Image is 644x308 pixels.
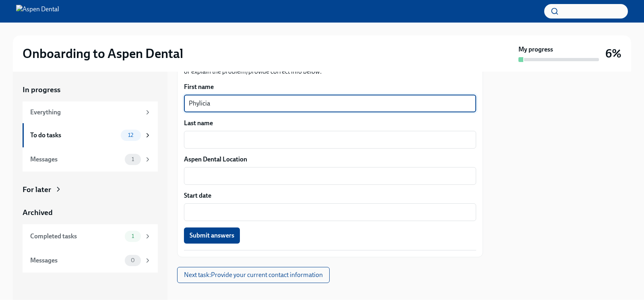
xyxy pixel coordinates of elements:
[23,85,158,95] a: In progress
[23,147,158,172] a: Messages1
[184,191,476,200] label: Start date
[16,5,59,18] img: Aspen Dental
[184,271,323,279] span: Next task : Provide your current contact information
[30,155,122,164] div: Messages
[23,207,158,218] a: Archived
[23,184,158,195] a: For later
[184,119,476,128] label: Last name
[189,99,471,108] textarea: Phylicia
[23,45,183,62] h2: Onboarding to Aspen Dental
[30,256,122,265] div: Messages
[126,257,140,263] span: 0
[30,131,118,140] div: To do tasks
[23,224,158,248] a: Completed tasks1
[30,108,141,117] div: Everything
[23,248,158,273] a: Messages0
[23,101,158,123] a: Everything
[30,232,122,241] div: Completed tasks
[184,67,476,76] p: or explain the problem/provide correct info below:
[605,46,621,61] h3: 6%
[184,227,240,244] button: Submit answers
[190,232,234,240] span: Submit answers
[23,123,158,147] a: To do tasks12
[127,233,139,239] span: 1
[184,83,476,91] label: First name
[23,184,51,195] div: For later
[518,45,553,54] strong: My progress
[123,132,138,138] span: 12
[177,267,330,283] button: Next task:Provide your current contact information
[184,155,476,164] label: Aspen Dental Location
[127,156,139,162] span: 1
